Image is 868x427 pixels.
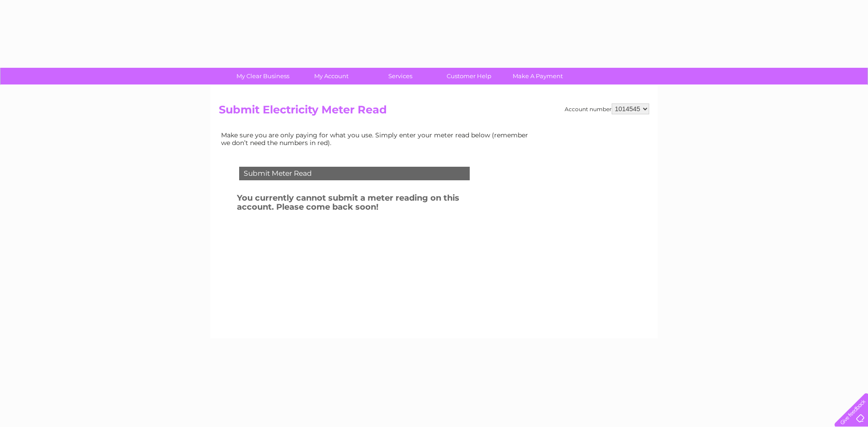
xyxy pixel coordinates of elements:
[237,192,494,216] h3: You currently cannot submit a meter reading on this account. Please come back soon!
[363,68,438,84] a: Services
[500,68,575,84] a: Make A Payment
[432,68,506,84] a: Customer Help
[294,68,369,84] a: My Account
[565,103,649,114] div: Account number
[219,103,649,121] h2: Submit Electricity Meter Read
[219,129,535,148] td: Make sure you are only paying for what you use. Simply enter your meter read below (remember we d...
[239,167,470,180] div: Submit Meter Read
[226,68,300,84] a: My Clear Business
